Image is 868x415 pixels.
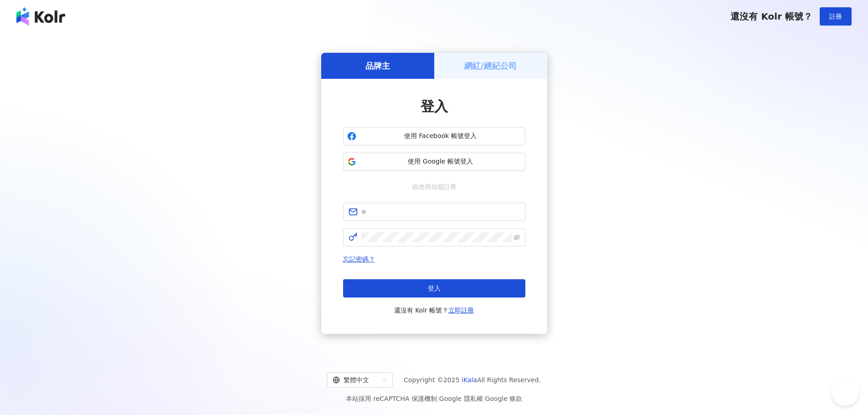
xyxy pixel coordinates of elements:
[343,279,525,297] button: 登入
[448,307,474,314] a: 立即註冊
[832,379,859,406] iframe: Help Scout Beacon - Open
[346,393,522,404] span: 本站採用 reCAPTCHA 保護機制
[829,13,842,20] span: 註冊
[428,285,441,292] span: 登入
[514,234,520,241] span: eye-invisible
[730,11,812,22] span: 還沒有 Kolr 帳號？
[406,182,463,192] span: 或使用信箱註冊
[820,7,852,26] button: 註冊
[439,395,483,402] a: Google 隱私權
[464,60,517,72] h5: 網紅/經紀公司
[343,256,375,263] a: 忘記密碼？
[437,395,439,402] span: |
[360,157,521,166] span: 使用 Google 帳號登入
[483,395,485,402] span: |
[343,127,525,145] button: 使用 Facebook 帳號登入
[360,132,521,141] span: 使用 Facebook 帳號登入
[462,376,477,384] a: iKala
[404,374,541,385] span: Copyright © 2025 All Rights Reserved.
[394,305,474,316] span: 還沒有 Kolr 帳號？
[485,395,522,402] a: Google 條款
[365,60,390,72] h5: 品牌主
[333,373,379,387] div: 繁體中文
[16,7,65,26] img: logo
[343,153,525,171] button: 使用 Google 帳號登入
[421,98,448,114] span: 登入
